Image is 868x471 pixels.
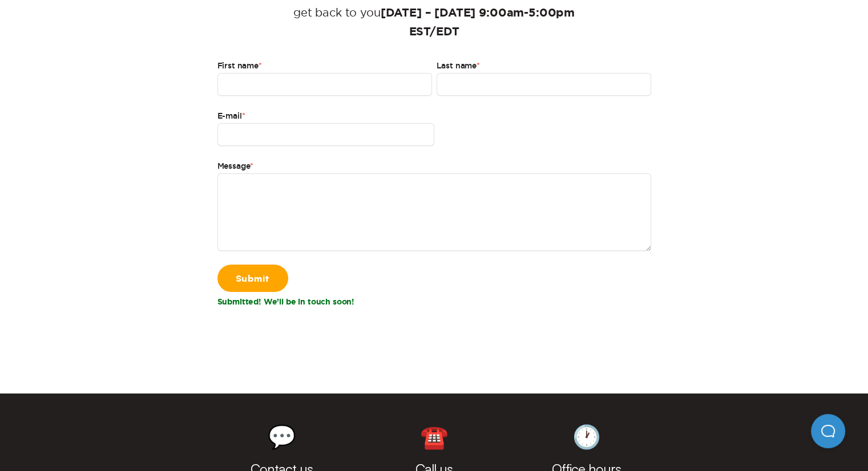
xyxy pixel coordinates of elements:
[268,425,296,448] div: 💬
[217,265,288,292] a: Submit
[811,414,845,448] iframe: Help Scout Beacon - Open
[217,109,434,123] label: E-mail
[381,7,575,38] strong: [DATE] – [DATE] 9:00am-5:00pm EST/EDT
[572,425,601,448] div: 🕐
[217,297,651,308] div: Submitted! We’ll be in touch soon!
[217,160,651,173] label: Message
[217,59,432,73] label: First name
[437,59,651,73] label: Last name
[420,425,449,448] div: ☎️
